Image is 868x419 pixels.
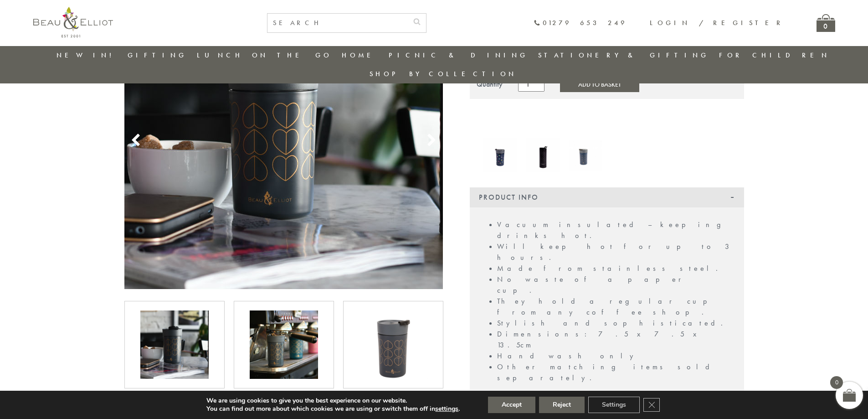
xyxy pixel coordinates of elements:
button: settings [435,405,458,413]
div: Product Info [470,187,744,207]
li: Made from stainless steel. [497,263,735,274]
input: SEARCH [267,14,408,32]
input: Product quantity [518,77,544,92]
button: Accept [488,397,535,413]
span: 0 [830,376,843,389]
a: Login / Register [650,18,785,27]
img: Navy Vacuum Insulated Travel Mug 300ml [569,140,602,170]
img: Manhattan Stainless Steel Drinks Bottle [526,138,560,172]
li: Hand wash only [497,351,735,362]
img: Dove Regular Travel Mug [140,310,209,379]
a: Home [342,51,378,60]
a: Manhattan Stainless Steel Drinks Bottle [526,138,560,174]
img: logo [33,7,113,37]
p: You can find out more about which cookies we are using or switch them off in . [206,405,460,413]
a: For Children [719,51,830,60]
a: 0 [817,14,835,32]
a: Gifting [128,51,187,60]
li: Other matching items sold separately. [497,362,735,383]
button: Close GDPR Cookie Banner [643,398,660,412]
li: Stylish and sophisticated. [497,318,735,329]
li: Dimensions: 7.5 x 7.5 x 13.5cm [497,329,735,351]
li: Vacuum insulated – keeping drinks hot. [497,219,735,241]
li: Will keep hot for up to 3 hours. [497,241,735,263]
a: Stationery & Gifting [538,51,709,60]
a: 01279 653 249 [534,19,627,27]
li: No waste of a paper cup. [497,274,735,296]
a: Picnic & Dining [389,51,528,60]
img: Confetti Insulated Travel Mug 350ml [483,138,517,172]
p: We are using cookies to give you the best experience on our website. [206,397,460,405]
a: Navy Vacuum Insulated Travel Mug 300ml [569,140,602,172]
div: Quantity [477,80,503,88]
button: Settings [588,397,640,413]
a: Lunch On The Go [197,51,332,60]
img: Dove Regular Travel Mug [359,310,427,379]
button: Add to Basket [560,77,639,92]
img: Dove Regular Travel Mug [250,310,318,379]
iframe: Secure express checkout frame [468,104,746,126]
a: New in! [56,51,118,60]
a: Shop by collection [370,69,517,78]
button: Reject [539,397,585,413]
li: They hold a regular cup from any coffee shop. [497,296,735,318]
a: Confetti Insulated Travel Mug 350ml [483,138,517,174]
